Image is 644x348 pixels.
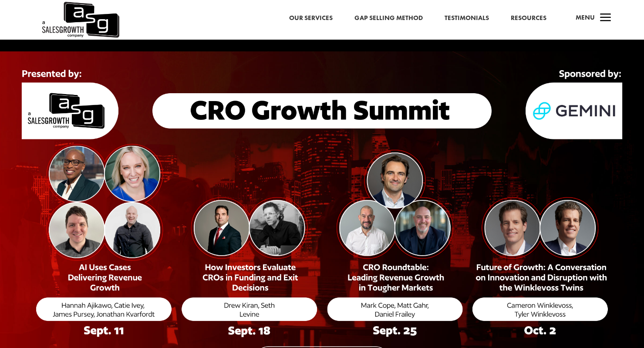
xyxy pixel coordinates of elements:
a: Resources [511,13,546,24]
span: Menu [576,13,595,22]
a: Gap Selling Method [354,13,423,24]
span: a [597,10,614,27]
a: Testimonials [445,13,489,24]
a: Our Services [289,13,333,24]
